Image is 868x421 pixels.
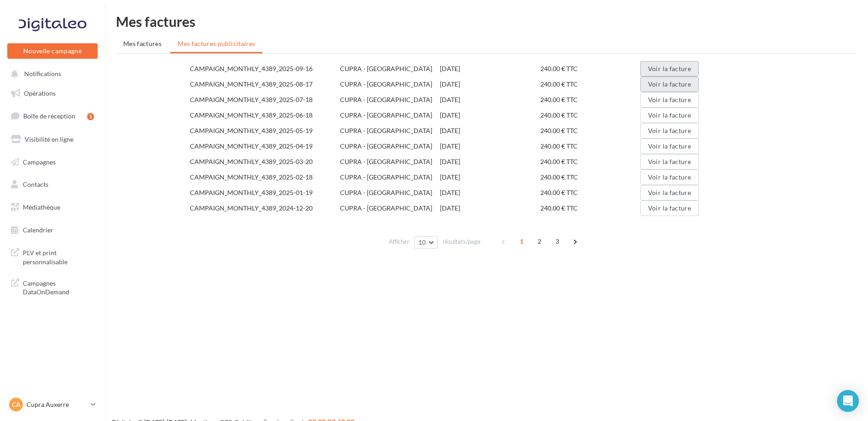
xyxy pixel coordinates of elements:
div: CAMPAIGN_MONTHLY_4389_2025-05-19 [190,126,340,135]
div: CUPRA - [GEOGRAPHIC_DATA] [340,80,440,89]
button: Voir la facture [640,92,699,108]
button: Voir la facture [640,123,699,139]
span: PLV et print personnalisable [23,246,94,266]
div: CUPRA - [GEOGRAPHIC_DATA] [340,111,440,120]
div: CUPRA - [GEOGRAPHIC_DATA] [340,188,440,197]
button: Voir la facture [640,77,699,92]
button: Voir la facture [640,200,699,216]
div: 240.00 € TTC [540,111,640,120]
a: Médiathèque [5,198,99,217]
div: 240.00 € TTC [540,204,640,213]
div: 240.00 € TTC [540,142,640,151]
div: 1 [87,113,94,120]
a: Calendrier [5,221,99,240]
span: Visibilité en ligne [25,135,73,143]
button: Voir la facture [640,108,699,123]
button: Voir la facture [640,169,699,185]
div: 240.00 € TTC [540,188,640,197]
a: PLV et print personnalisable [5,243,99,270]
span: Campagnes DataOnDemand [23,277,94,297]
div: 240.00 € TTC [540,95,640,104]
a: Boîte de réception1 [5,106,99,126]
button: Nouvelle campagne [7,43,98,59]
span: Calendrier [23,226,53,234]
span: résultats/page [443,237,481,246]
div: CUPRA - [GEOGRAPHIC_DATA] [340,142,440,151]
div: [DATE] [440,173,540,182]
a: Visibilité en ligne [5,130,99,149]
div: [DATE] [440,126,540,135]
div: [DATE] [440,95,540,104]
div: 240.00 € TTC [540,126,640,135]
div: CUPRA - [GEOGRAPHIC_DATA] [340,64,440,73]
a: Opérations [5,84,99,103]
div: CAMPAIGN_MONTHLY_4389_2025-03-20 [190,157,340,166]
div: CUPRA - [GEOGRAPHIC_DATA] [340,204,440,213]
div: [DATE] [440,80,540,89]
span: Contacts [23,180,48,188]
div: Open Intercom Messenger [837,390,859,412]
a: Contacts [5,175,99,194]
span: Boîte de réception [23,112,75,120]
span: CA [12,400,21,409]
div: CAMPAIGN_MONTHLY_4389_2025-02-18 [190,173,340,182]
div: [DATE] [440,157,540,166]
span: Médiathèque [23,203,60,211]
a: Campagnes DataOnDemand [5,273,99,300]
div: CAMPAIGN_MONTHLY_4389_2024-12-20 [190,204,340,213]
div: [DATE] [440,204,540,213]
div: CAMPAIGN_MONTHLY_4389_2025-07-18 [190,95,340,104]
span: Opérations [24,89,56,97]
button: Voir la facture [640,185,699,200]
div: [DATE] [440,142,540,151]
p: Cupra Auxerre [26,400,87,409]
div: 240.00 € TTC [540,157,640,166]
a: CA Cupra Auxerre [7,396,98,413]
button: Voir la facture [640,61,699,77]
div: CUPRA - [GEOGRAPHIC_DATA] [340,173,440,182]
a: Campagnes [5,153,99,172]
div: [DATE] [440,188,540,197]
div: CUPRA - [GEOGRAPHIC_DATA] [340,95,440,104]
h1: Mes factures [116,15,857,28]
div: CAMPAIGN_MONTHLY_4389_2025-08-17 [190,80,340,89]
div: CUPRA - [GEOGRAPHIC_DATA] [340,157,440,166]
div: 240.00 € TTC [540,173,640,182]
button: 10 [414,236,438,249]
div: [DATE] [440,111,540,120]
span: 1 [514,234,529,249]
div: CAMPAIGN_MONTHLY_4389_2025-04-19 [190,142,340,151]
button: Voir la facture [640,139,699,154]
div: CUPRA - [GEOGRAPHIC_DATA] [340,126,440,135]
span: Mes factures [123,40,162,47]
div: 240.00 € TTC [540,80,640,89]
div: [DATE] [440,64,540,73]
span: 3 [550,234,565,249]
span: Afficher [389,237,409,246]
span: Campagnes [23,158,56,165]
span: Notifications [24,70,61,78]
div: CAMPAIGN_MONTHLY_4389_2025-01-19 [190,188,340,197]
div: 240.00 € TTC [540,64,640,73]
button: Voir la facture [640,154,699,169]
div: CAMPAIGN_MONTHLY_4389_2025-06-18 [190,111,340,120]
span: 10 [418,239,426,246]
div: CAMPAIGN_MONTHLY_4389_2025-09-16 [190,64,340,73]
span: 2 [532,234,547,249]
